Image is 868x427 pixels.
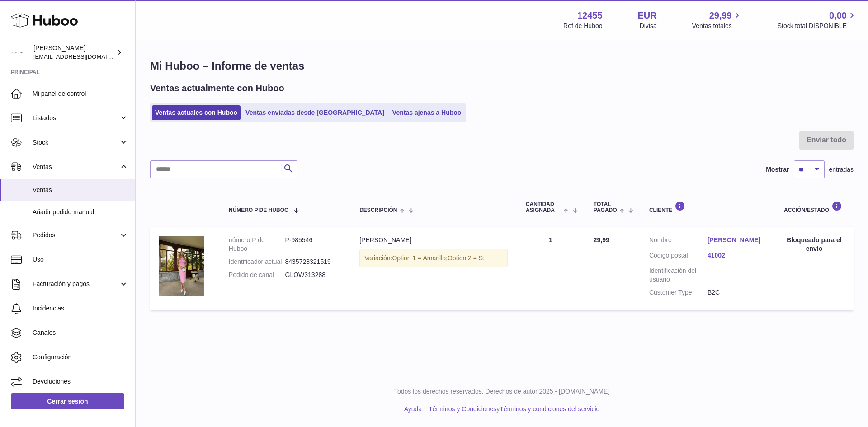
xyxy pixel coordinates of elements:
a: Ventas ajenas a Huboo [389,105,465,120]
div: Ref de Huboo [563,22,602,30]
a: [PERSON_NAME] [708,236,766,244]
span: Ventas [33,186,128,194]
span: Stock total DISPONIBLE [778,22,857,30]
span: Total pagado [594,202,617,213]
span: Configuración [33,353,128,361]
span: Incidencias [33,304,128,313]
span: Facturación y pagos [33,280,119,288]
span: Mi panel de control [33,89,128,98]
div: Acción/Estado [784,201,844,213]
div: Bloqueado para el envío [784,236,844,253]
div: Divisa [640,22,657,30]
td: 1 [517,227,585,310]
label: Mostrar [766,165,789,174]
dt: Código postal [649,251,708,262]
a: Términos y condiciones del servicio [500,405,599,413]
div: [PERSON_NAME] [359,236,508,244]
span: Ventas totales [692,22,742,30]
img: pedidos@glowrias.com [11,46,24,59]
span: Canales [33,328,128,337]
span: 29,99 [594,236,609,244]
a: Ventas actuales con Huboo [152,105,241,120]
dt: Identificación del usuario [649,267,708,284]
span: Listados [33,114,119,122]
span: Option 1 = Amarillo; [392,254,448,262]
h2: Ventas actualmente con Huboo [150,82,284,94]
span: Uso [33,255,128,264]
strong: EUR [638,9,657,22]
dd: B2C [708,288,766,297]
span: [EMAIL_ADDRESS][DOMAIN_NAME] [33,53,133,60]
div: Variación: [359,249,508,267]
dt: número P de Huboo [229,236,285,253]
div: [PERSON_NAME] [33,44,115,61]
span: Ventas [33,163,119,171]
p: Todos los derechos reservados. Derechos de autor 2025 - [DOMAIN_NAME] [143,387,861,396]
dt: Customer Type [649,288,708,297]
dt: Nombre [649,236,708,247]
span: Descripción [359,207,397,213]
img: IMG_6607.jpg [159,236,204,296]
span: Pedidos [33,231,119,239]
span: entradas [829,165,854,174]
a: Términos y Condiciones [429,405,496,413]
a: Ventas enviadas desde [GEOGRAPHIC_DATA] [242,105,387,120]
span: 0,00 [829,9,847,22]
dt: Pedido de canal [229,271,285,279]
span: Devoluciones [33,377,128,386]
dd: P-985546 [285,236,342,253]
span: Añadir pedido manual [33,208,128,216]
dd: 8435728321519 [285,258,342,266]
a: 29,99 Ventas totales [692,9,742,30]
span: Cantidad ASIGNADA [526,202,561,213]
span: 29,99 [709,9,732,22]
li: y [425,405,599,413]
a: Ayuda [404,405,422,413]
span: Option 2 = S; [448,254,485,262]
strong: 12455 [577,9,603,22]
dt: Identificador actual [229,258,285,266]
dd: GLOW313288 [285,271,342,279]
div: Cliente [649,201,766,213]
span: Stock [33,138,119,147]
a: 41002 [708,251,766,260]
h1: Mi Huboo – Informe de ventas [150,59,854,73]
a: Cerrar sesión [11,393,124,409]
a: 0,00 Stock total DISPONIBLE [778,9,857,30]
span: número P de Huboo [229,207,288,213]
